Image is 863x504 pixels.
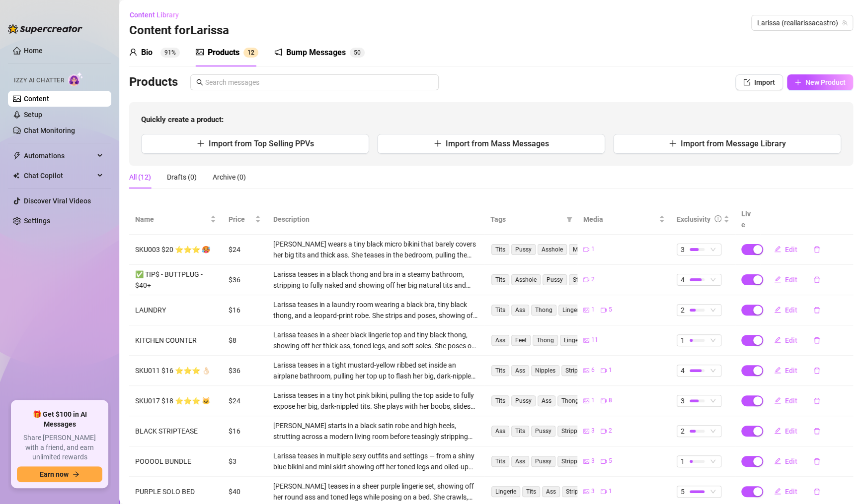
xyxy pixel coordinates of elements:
span: 🎁 Get $100 in AI Messages [17,410,102,429]
span: Import [754,78,775,86]
span: edit [774,488,781,495]
span: delete [813,337,820,344]
img: AI Chatter [68,72,83,86]
a: Content [24,95,49,103]
a: Setup [24,111,42,119]
span: Edit [785,457,797,465]
td: ✅ TIP$ - BUTTPLUG - $40+ [129,265,222,295]
a: Home [24,47,43,55]
td: SKU017 $18 ⭐️⭐️⭐️ 🐱 [129,386,222,416]
span: Stripping [557,426,590,437]
div: Larissa teases in a black thong and bra in a steamy bathroom, stripping to fully naked and showin... [273,269,478,291]
td: $24 [222,235,267,265]
div: Larissa teases in a sheer black lingerie top and tiny black thong, showing off her thick ass, ton... [273,329,478,351]
span: picture [583,489,589,495]
span: Pussy [531,456,555,467]
span: 5 [609,305,612,315]
span: 1 [681,335,685,346]
span: arrow-right [73,471,79,478]
span: 3 [591,487,595,496]
span: Edit [785,488,797,496]
div: Larissa teases in a tight mustard-yellow ribbed set inside an airplane bathroom, pulling her top ... [273,360,478,381]
span: Tits [491,456,509,467]
span: Lingerie [560,335,589,346]
input: Search messages [205,77,433,88]
span: 5 [609,456,612,466]
span: 1 [609,366,612,375]
span: Price [228,214,253,225]
div: Archive (0) [213,172,246,183]
span: Pussy [511,244,536,255]
span: Ass [511,305,529,315]
span: 2 [681,305,685,315]
span: delete [813,307,820,314]
span: Larissa (reallarissacastro) [757,15,847,30]
span: 1 [591,245,595,254]
button: Import from Mass Messages [377,134,605,154]
span: Import from Mass Messages [446,139,549,148]
span: 1 [681,456,685,467]
span: 8 [609,396,612,405]
span: Stripping [561,365,594,376]
td: $3 [222,446,267,477]
th: Tags [484,204,577,235]
span: video-camera [601,307,607,313]
span: Pussy [531,426,555,437]
span: Stripping [562,486,594,497]
th: Description [267,204,484,235]
span: Tits [491,305,509,315]
td: $24 [222,386,267,416]
td: POOOOL BUNDLE [129,446,222,477]
span: Stripping [557,456,590,467]
span: Asshole [538,244,567,255]
button: delete [805,484,828,500]
button: Earn nowarrow-right [17,466,102,482]
span: delete [813,276,820,283]
span: 3 [681,244,685,255]
button: New Product [787,74,853,90]
span: picture [583,337,589,343]
span: Asshole [511,274,541,285]
div: [PERSON_NAME] wears a tiny black micro bikini that barely covers her big tits and thick ass. She ... [273,239,478,260]
button: Content Library [129,7,187,23]
sup: 12 [243,48,258,58]
span: Edit [785,397,797,405]
span: delete [813,246,820,253]
span: team [842,20,848,26]
span: Import from Top Selling PPVs [209,139,314,148]
span: edit [774,457,781,464]
span: Tags [490,214,562,225]
sup: 91% [160,48,180,58]
span: Thong [533,335,558,346]
button: delete [805,332,828,348]
td: $36 [222,356,267,386]
sup: 50 [350,48,365,58]
div: [PERSON_NAME] teases in a sheer purple lingerie set, showing off her round ass and toned legs whi... [273,481,478,503]
span: Tits [491,395,509,406]
button: delete [805,363,828,378]
span: 2 [681,426,685,437]
span: Edit [785,276,797,284]
span: Content Library [130,11,179,19]
span: 5 [681,486,685,497]
span: Nipples [531,365,559,376]
span: 1 [247,49,251,56]
span: Automations [24,148,94,164]
span: picture [583,458,589,464]
a: Settings [24,217,50,225]
span: delete [813,367,820,374]
span: delete [813,458,820,465]
button: delete [805,393,828,409]
span: Masturbation [569,244,613,255]
span: Lingerie [491,486,520,497]
div: All (12) [129,172,151,183]
button: delete [805,453,828,469]
span: delete [813,397,820,404]
a: Discover Viral Videos [24,197,91,205]
button: Edit [766,302,805,318]
td: LAUNDRY [129,295,222,325]
span: plus [669,139,677,147]
th: Price [222,204,267,235]
button: delete [805,423,828,439]
th: Name [129,204,222,235]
